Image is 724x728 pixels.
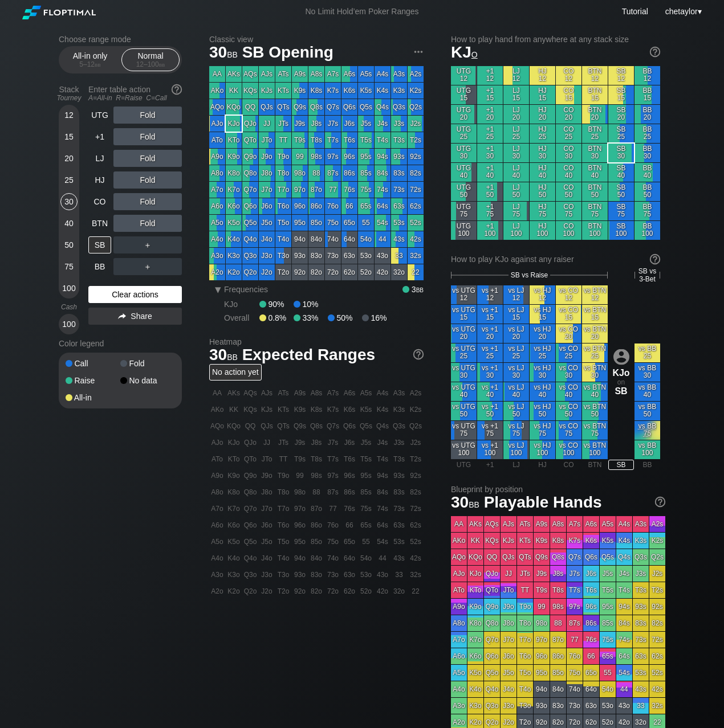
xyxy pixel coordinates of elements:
div: 85s [358,165,374,181]
div: HJ 15 [530,85,555,104]
div: T3s [391,132,407,148]
div: ＋ [113,258,182,275]
div: No data [120,377,175,385]
div: BB 40 [634,163,660,182]
div: A8s [308,66,324,82]
img: help.32db89a4.svg [649,253,661,265]
div: 84s [375,165,391,181]
div: HJ 30 [530,144,555,162]
div: Q5o [242,215,258,231]
div: T7o [275,182,291,198]
div: 98s [308,149,324,165]
div: LJ [88,150,111,167]
div: J6s [341,116,357,132]
div: T4o [275,231,291,247]
div: UTG 20 [451,105,477,124]
img: share.864f2f62.svg [118,313,126,320]
div: CO 50 [556,182,581,201]
div: J7s [325,116,341,132]
div: Raise [66,377,120,385]
div: 87o [308,182,324,198]
div: 97o [292,182,308,198]
div: 55 [358,215,374,231]
div: UTG 40 [451,163,477,182]
div: A2s [408,66,424,82]
div: 74s [375,182,391,198]
div: J3o [259,248,275,264]
div: Q6s [341,99,357,115]
div: UTG 30 [451,144,477,162]
div: 92o [292,264,308,280]
div: 63s [391,198,407,214]
div: 25 [60,171,78,189]
div: BTN [88,215,111,232]
div: QJs [259,99,275,115]
div: AQs [242,66,258,82]
div: 84o [308,231,324,247]
div: +1 20 [477,105,503,124]
div: 82o [308,264,324,280]
div: T2o [275,264,291,280]
div: BTN 15 [582,85,608,104]
div: K2o [226,264,242,280]
div: Q9o [242,149,258,165]
div: UTG 75 [451,202,477,220]
img: help.32db89a4.svg [170,83,183,96]
div: TT [275,132,291,148]
div: KQo [226,99,242,115]
div: CO 15 [556,85,581,104]
div: 65o [341,215,357,231]
div: 92s [408,149,424,165]
div: KK [226,83,242,99]
div: AJs [259,66,275,82]
div: 100 [60,280,78,297]
div: BTN 100 [582,221,608,240]
div: Fold [113,107,182,124]
div: 88 [308,165,324,181]
div: Fold [113,171,182,189]
div: HJ 75 [530,202,555,220]
div: 62o [341,264,357,280]
img: help.32db89a4.svg [654,496,666,508]
div: T8o [275,165,291,181]
img: help.32db89a4.svg [649,46,661,58]
img: Floptimal logo [22,6,95,19]
img: help.32db89a4.svg [412,348,425,361]
div: UTG 25 [451,124,477,143]
div: CO 12 [556,66,581,85]
div: UTG 50 [451,182,477,201]
div: K3o [226,248,242,264]
span: chetaylor [665,7,698,16]
div: All-in [66,394,120,402]
div: J5s [358,116,374,132]
div: J3s [391,116,407,132]
div: 95s [358,149,374,165]
div: K3s [391,83,407,99]
div: 50 [60,236,78,253]
div: Fold [113,215,182,232]
div: T5o [275,215,291,231]
div: J5o [259,215,275,231]
div: JTs [275,116,291,132]
div: Q3s [391,99,407,115]
div: 96o [292,198,308,214]
div: Stack [54,80,84,107]
div: 74o [325,231,341,247]
div: Fold [113,128,182,145]
div: K4o [226,231,242,247]
div: A5o [209,215,225,231]
div: HJ 25 [530,124,555,143]
div: QTo [242,132,258,148]
div: Q2o [242,264,258,280]
div: Q8s [308,99,324,115]
div: BB 100 [634,221,660,240]
div: A7s [325,66,341,82]
div: J8o [259,165,275,181]
div: A6o [209,198,225,214]
div: BTN 25 [582,124,608,143]
div: HJ 100 [530,221,555,240]
div: BB 30 [634,144,660,162]
div: A7o [209,182,225,198]
div: AKo [209,83,225,99]
div: How to play KJo against any raiser [451,255,660,264]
